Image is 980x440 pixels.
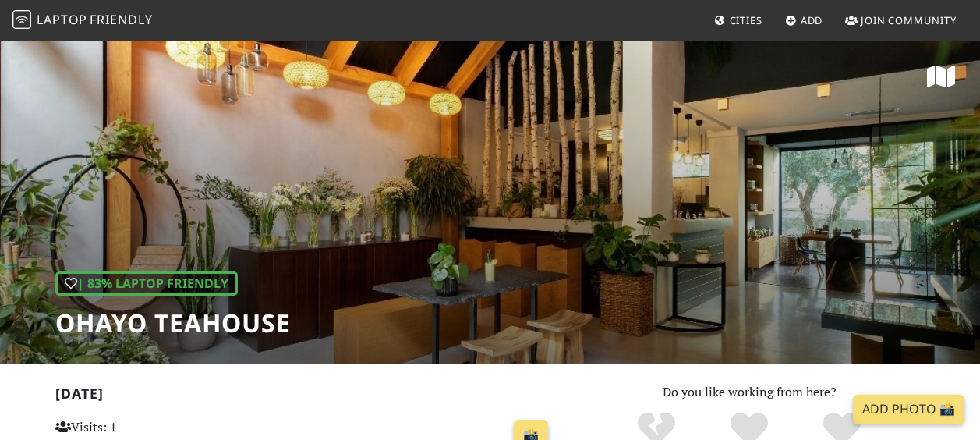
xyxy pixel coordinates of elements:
h1: Ohayo Teahouse [55,308,291,338]
img: LaptopFriendly [12,10,31,29]
span: Friendly [90,11,152,28]
span: Join Community [861,13,957,27]
div: | 83% Laptop Friendly [55,271,238,296]
p: Do you like working from here? [574,382,925,403]
a: Cities [708,6,769,34]
a: Join Community [839,6,963,34]
span: Add [801,13,823,27]
a: LaptopFriendly LaptopFriendly [12,7,153,34]
a: Add [779,6,830,34]
span: Laptop [37,11,87,28]
h2: [DATE] [55,385,555,408]
a: Add Photo 📸 [853,395,964,424]
span: Cities [730,13,762,27]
